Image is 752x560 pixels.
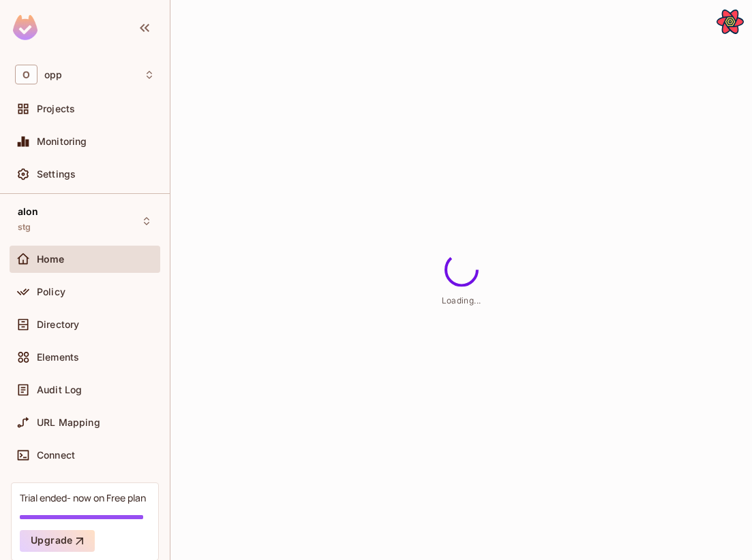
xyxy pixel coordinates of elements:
span: O [15,65,37,84]
img: SReyMgAAAABJRU5ErkJggg== [13,15,37,40]
button: Open React Query Devtools [717,8,744,35]
span: Workspace: opp [44,69,62,80]
span: Directory [37,319,79,330]
span: Elements [37,352,79,363]
div: Trial ended- now on Free plan [20,491,146,504]
span: Home [37,254,65,265]
span: URL Mapping [37,417,100,428]
span: Projects [37,103,75,114]
span: Audit Log [37,384,82,395]
button: Upgrade [20,530,95,552]
span: Loading... [442,295,481,305]
span: Monitoring [37,136,87,147]
span: Policy [37,286,65,297]
span: Settings [37,169,76,180]
span: Connect [37,450,75,461]
span: alon [18,206,39,217]
span: stg [18,222,31,233]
